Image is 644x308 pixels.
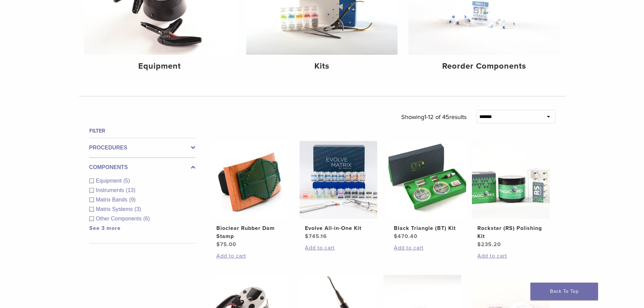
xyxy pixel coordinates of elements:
[96,187,126,193] span: Instruments
[394,244,461,252] a: Add to cart: “Black Triangle (BT) Kit”
[472,141,550,219] img: Rockstar (RS) Polishing Kit
[252,60,392,72] h4: Kits
[216,224,283,240] h2: Bioclear Rubber Dam Stamp
[300,141,377,219] img: Evolve All-in-One Kit
[394,233,398,240] span: $
[211,141,289,219] img: Bioclear Rubber Dam Stamp
[401,110,467,124] p: Showing results
[89,127,195,135] h4: Filter
[477,252,544,260] a: Add to cart: “Rockstar (RS) Polishing Kit”
[96,216,143,221] span: Other Components
[305,224,372,232] h2: Evolve All-in-One Kit
[305,244,372,252] a: Add to cart: “Evolve All-in-One Kit”
[216,252,283,260] a: Add to cart: “Bioclear Rubber Dam Stamp”
[96,197,129,203] span: Matrix Bands
[530,283,598,300] a: Back To Top
[135,206,141,212] span: (3)
[129,197,136,203] span: (9)
[126,187,135,193] span: (13)
[299,141,378,240] a: Evolve All-in-One KitEvolve All-in-One Kit $745.16
[89,163,195,171] label: Components
[477,241,501,248] bdi: 235.20
[89,225,121,232] a: See 3 more
[90,60,230,72] h4: Equipment
[211,141,289,248] a: Bioclear Rubber Dam StampBioclear Rubber Dam Stamp $75.00
[477,241,481,248] span: $
[143,216,150,221] span: (6)
[96,206,135,212] span: Matrix Systems
[216,241,220,248] span: $
[216,241,236,248] bdi: 75.00
[305,233,309,240] span: $
[123,178,130,184] span: (5)
[394,233,418,240] bdi: 470.40
[89,144,195,152] label: Procedures
[394,224,461,232] h2: Black Triangle (BT) Kit
[414,60,554,72] h4: Reorder Components
[472,141,550,248] a: Rockstar (RS) Polishing KitRockstar (RS) Polishing Kit $235.20
[388,141,466,219] img: Black Triangle (BT) Kit
[424,113,449,121] span: 1-12 of 45
[305,233,327,240] bdi: 745.16
[96,178,124,184] span: Equipment
[477,224,544,240] h2: Rockstar (RS) Polishing Kit
[388,141,467,240] a: Black Triangle (BT) KitBlack Triangle (BT) Kit $470.40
